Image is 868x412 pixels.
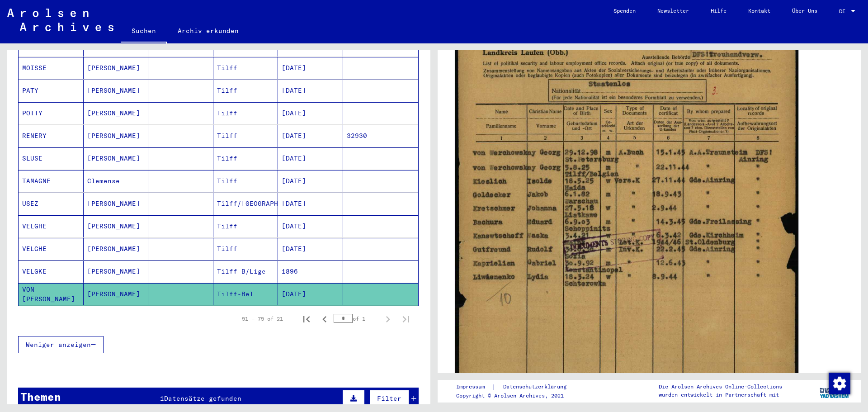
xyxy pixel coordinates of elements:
mat-cell: RENERY [19,125,84,147]
mat-cell: Tilff/[GEOGRAPHIC_DATA] [213,193,278,215]
mat-cell: [DATE] [278,125,343,147]
mat-cell: Tilff [213,80,278,102]
mat-cell: Tilff-Bel [213,283,278,305]
mat-cell: [PERSON_NAME] [84,260,149,283]
div: of 1 [334,314,379,323]
mat-cell: TAMAGNE [19,170,84,192]
mat-cell: [DATE] [278,80,343,102]
mat-cell: Tilff [213,215,278,237]
mat-cell: VELGHE [19,238,84,260]
mat-cell: Clemense [84,170,149,192]
mat-cell: SLUSE [19,147,84,170]
mat-cell: PATY [19,80,84,102]
mat-cell: [PERSON_NAME] [84,57,149,79]
mat-cell: [PERSON_NAME] [84,283,149,305]
img: yv_logo.png [818,379,852,402]
a: Archiv erkunden [167,20,250,42]
button: Last page [397,310,415,328]
button: Previous page [316,310,334,328]
mat-cell: [PERSON_NAME] [84,193,149,215]
mat-cell: [DATE] [278,147,343,170]
mat-cell: Tilff [213,125,278,147]
mat-cell: POTTY [19,102,84,124]
mat-cell: [DATE] [278,102,343,124]
span: Weniger anzeigen [26,341,91,349]
div: 51 – 75 of 21 [242,315,283,323]
mat-cell: Tilff [213,102,278,124]
mat-cell: Tilff [213,57,278,79]
button: Weniger anzeigen [18,336,104,353]
mat-cell: Tilff [213,147,278,170]
mat-cell: [PERSON_NAME] [84,238,149,260]
div: Themen [20,388,61,405]
mat-cell: [DATE] [278,170,343,192]
a: Suchen [121,20,167,43]
a: Impressum [456,382,492,392]
div: Zustimmung ändern [828,372,850,394]
img: Arolsen_neg.svg [7,9,113,31]
mat-cell: [PERSON_NAME] [84,80,149,102]
span: Filter [377,394,401,403]
mat-cell: MOISSE [19,57,84,79]
button: Next page [379,310,397,328]
mat-cell: VON [PERSON_NAME] [19,283,84,305]
mat-cell: Tilff [213,170,278,192]
mat-cell: USEZ [19,193,84,215]
mat-cell: Tilff B/Lige [213,260,278,283]
mat-cell: [PERSON_NAME] [84,102,149,124]
button: Filter [369,390,409,407]
mat-cell: VELGHE [19,215,84,237]
span: 1 [160,394,164,403]
p: Copyright © Arolsen Archives, 2021 [456,392,577,400]
mat-cell: 1896 [278,260,343,283]
span: Datensätze gefunden [164,394,241,403]
span: DE [839,8,849,14]
p: wurden entwickelt in Partnerschaft mit [659,391,782,399]
mat-cell: [DATE] [278,215,343,237]
mat-cell: 32930 [343,125,419,147]
mat-cell: VELGKE [19,260,84,283]
p: Die Arolsen Archives Online-Collections [659,383,782,391]
mat-cell: Tilff [213,238,278,260]
mat-cell: [PERSON_NAME] [84,125,149,147]
mat-cell: [DATE] [278,193,343,215]
button: First page [297,310,316,328]
div: | [456,382,577,392]
mat-cell: [DATE] [278,57,343,79]
mat-cell: [PERSON_NAME] [84,215,149,237]
mat-cell: [DATE] [278,238,343,260]
mat-cell: [DATE] [278,283,343,305]
img: Zustimmung ändern [829,373,850,394]
mat-cell: [PERSON_NAME] [84,147,149,170]
a: Datenschutzerklärung [496,382,577,392]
